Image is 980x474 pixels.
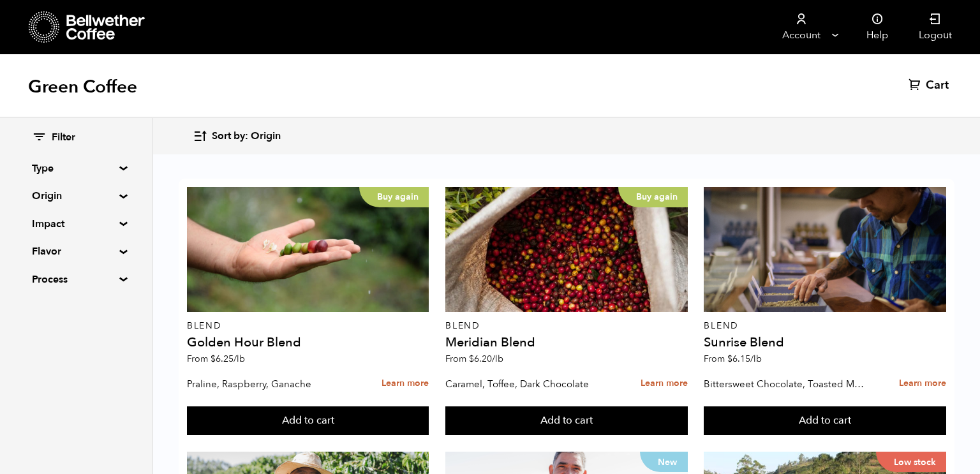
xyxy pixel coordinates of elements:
summary: Type [32,161,120,176]
bdi: 6.15 [727,353,762,365]
a: Buy again [187,187,429,312]
span: From [445,353,503,365]
span: $ [469,353,474,365]
bdi: 6.25 [211,353,245,365]
summary: Origin [32,188,120,204]
button: Add to cart [445,406,688,436]
p: Blend [445,322,688,330]
p: Buy again [618,187,688,207]
span: Filter [52,131,75,145]
span: /lb [492,353,503,365]
span: $ [211,353,216,365]
h1: Green Coffee [28,75,137,98]
button: Add to cart [187,406,429,436]
h4: Golden Hour Blend [187,336,429,349]
p: Buy again [359,187,429,207]
span: From [187,353,245,365]
p: Caramel, Toffee, Dark Chocolate [445,374,610,394]
h4: Meridian Blend [445,336,688,349]
p: Blend [187,322,429,330]
a: Cart [909,78,952,93]
a: Learn more [899,370,946,397]
a: Learn more [382,370,429,397]
summary: Impact [32,216,120,232]
span: From [704,353,762,365]
h4: Sunrise Blend [704,336,946,349]
bdi: 6.20 [469,353,503,365]
p: Blend [704,322,946,330]
span: Cart [926,78,949,93]
p: New [640,452,688,472]
button: Add to cart [704,406,946,436]
summary: Process [32,272,120,287]
span: /lb [234,353,245,365]
a: Buy again [445,187,688,312]
button: Sort by: Origin [193,121,281,151]
span: Sort by: Origin [212,130,281,144]
a: Learn more [641,370,688,397]
p: Praline, Raspberry, Ganache [187,374,352,394]
span: $ [727,353,732,365]
summary: Flavor [32,244,120,259]
p: Bittersweet Chocolate, Toasted Marshmallow, Candied Orange, Praline [704,374,868,394]
span: /lb [750,353,762,365]
p: Low stock [876,452,946,472]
